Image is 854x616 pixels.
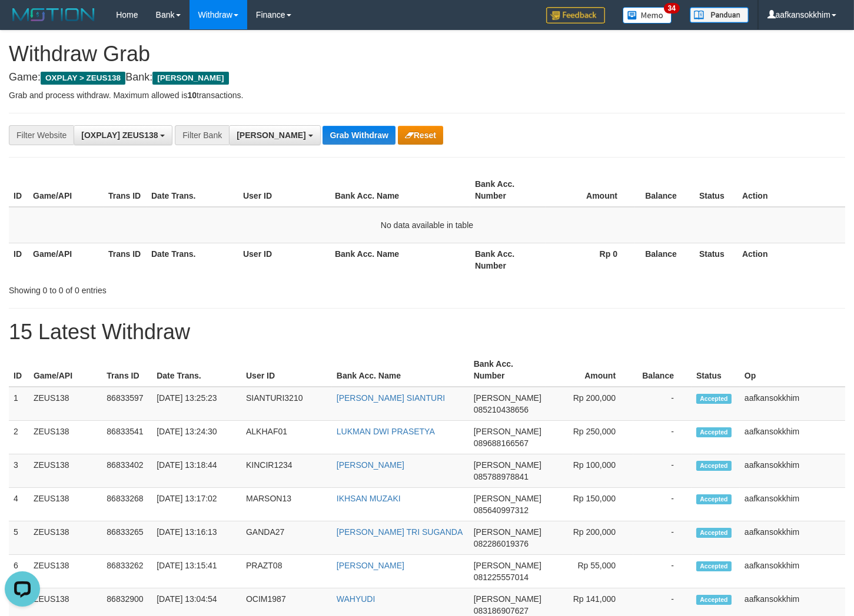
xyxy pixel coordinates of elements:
td: 86833265 [102,521,152,555]
th: Bank Acc. Name [332,353,469,387]
td: 86833268 [102,488,152,521]
a: [PERSON_NAME] [337,460,404,470]
th: Trans ID [102,353,152,387]
a: [PERSON_NAME] SIANTURI [337,393,445,403]
th: Rp 0 [546,243,635,276]
td: KINCIR1234 [241,454,332,488]
a: IKHSAN MUZAKI [337,494,401,503]
th: Bank Acc. Name [330,243,470,276]
th: Action [737,173,845,207]
span: Accepted [696,461,732,471]
th: ID [9,243,28,276]
th: Action [737,243,845,276]
th: Game/API [28,173,104,207]
td: PRAZT08 [241,555,332,588]
td: Rp 250,000 [546,421,633,454]
span: Copy 085788978841 to clipboard [474,472,529,481]
th: Status [692,353,740,387]
img: panduan.png [690,7,749,23]
th: User ID [238,243,330,276]
td: - [633,454,692,488]
th: Date Trans. [152,353,241,387]
th: ID [9,353,29,387]
th: Status [695,243,737,276]
div: Filter Bank [175,125,229,145]
a: [PERSON_NAME] TRI SUGANDA [337,527,463,537]
span: Accepted [696,595,732,605]
td: 86833262 [102,555,152,588]
span: [PERSON_NAME] [474,594,541,604]
td: [DATE] 13:24:30 [152,421,241,454]
th: ID [9,173,28,207]
th: User ID [238,173,330,207]
span: [PERSON_NAME] [152,72,228,85]
th: Amount [546,353,633,387]
td: ZEUS138 [29,387,102,421]
th: Game/API [29,353,102,387]
span: Accepted [696,427,732,437]
td: aafkansokkhim [740,555,845,588]
td: [DATE] 13:15:41 [152,555,241,588]
span: Accepted [696,394,732,404]
span: [PERSON_NAME] [474,494,541,503]
h1: 15 Latest Withdraw [9,320,845,344]
td: - [633,555,692,588]
th: Balance [635,243,695,276]
span: [OXPLAY] ZEUS138 [81,130,158,140]
td: Rp 150,000 [546,488,633,521]
td: [DATE] 13:17:02 [152,488,241,521]
span: [PERSON_NAME] [474,427,541,436]
span: [PERSON_NAME] [237,130,305,140]
td: aafkansokkhim [740,387,845,421]
div: Filter Website [9,125,74,145]
td: - [633,488,692,521]
button: [PERSON_NAME] [229,125,320,145]
td: SIANTURI3210 [241,387,332,421]
td: 86833402 [102,454,152,488]
td: [DATE] 13:25:23 [152,387,241,421]
td: - [633,521,692,555]
td: [DATE] 13:16:13 [152,521,241,555]
td: 5 [9,521,29,555]
button: Open LiveChat chat widget [5,5,40,40]
a: WAHYUDI [337,594,376,604]
td: ZEUS138 [29,421,102,454]
td: - [633,421,692,454]
td: 1 [9,387,29,421]
td: Rp 200,000 [546,521,633,555]
th: Bank Acc. Number [470,243,546,276]
span: Copy 089688166567 to clipboard [474,438,529,448]
a: LUKMAN DWI PRASETYA [337,427,435,436]
span: 34 [664,3,680,14]
td: aafkansokkhim [740,488,845,521]
th: Op [740,353,845,387]
td: aafkansokkhim [740,521,845,555]
span: [PERSON_NAME] [474,393,541,403]
td: aafkansokkhim [740,454,845,488]
span: OXPLAY > ZEUS138 [41,72,125,85]
h4: Game: Bank: [9,72,845,83]
th: Trans ID [104,173,147,207]
strong: 10 [187,91,197,100]
span: Copy 081225557014 to clipboard [474,573,529,582]
td: 3 [9,454,29,488]
td: [DATE] 13:18:44 [152,454,241,488]
span: Accepted [696,561,732,571]
span: Accepted [696,494,732,504]
td: 2 [9,421,29,454]
td: 86833597 [102,387,152,421]
td: 6 [9,555,29,588]
span: Copy 083186907627 to clipboard [474,606,529,615]
td: - [633,387,692,421]
th: Bank Acc. Name [330,173,470,207]
td: ZEUS138 [29,488,102,521]
span: Copy 085640997312 to clipboard [474,505,529,515]
td: No data available in table [9,207,845,243]
th: Bank Acc. Number [470,173,546,207]
th: Trans ID [104,243,147,276]
button: Grab Withdraw [323,126,395,145]
td: ZEUS138 [29,454,102,488]
td: Rp 200,000 [546,387,633,421]
p: Grab and process withdraw. Maximum allowed is transactions. [9,89,845,101]
th: Date Trans. [147,173,238,207]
